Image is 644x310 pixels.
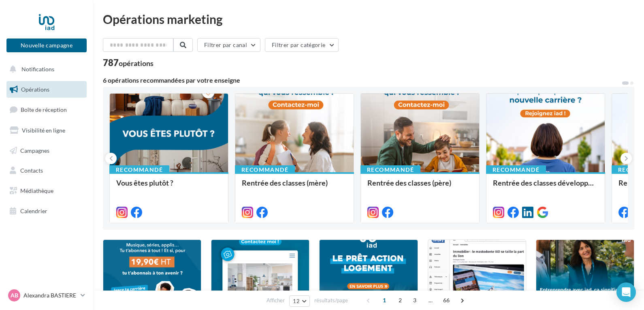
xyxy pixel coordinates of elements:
[267,297,285,304] span: Afficher
[116,179,222,195] div: Vous êtes plutôt ?
[103,77,621,83] div: 6 opérations recommandées par votre enseigne
[265,38,339,52] button: Filtrer par catégorie
[103,58,154,67] div: 787
[616,282,636,302] div: Open Intercom Messenger
[119,60,154,67] div: opérations
[109,165,169,174] div: Recommandé
[20,167,43,174] span: Contacts
[289,295,310,307] button: 12
[22,127,65,134] span: Visibilité en ligne
[378,294,391,307] span: 1
[394,294,407,307] span: 2
[235,165,295,174] div: Recommandé
[103,13,634,25] div: Opérations marketing
[21,66,54,73] span: Notifications
[6,288,87,303] a: AB Alexandra BASTIERE
[5,203,88,220] a: Calendrier
[408,294,421,307] span: 3
[440,294,453,307] span: 66
[360,165,420,174] div: Recommandé
[367,179,473,195] div: Rentrée des classes (père)
[314,297,348,304] span: résultats/page
[6,38,87,52] button: Nouvelle campagne
[424,294,437,307] span: ...
[20,187,53,194] span: Médiathèque
[20,147,49,154] span: Campagnes
[5,101,88,118] a: Boîte de réception
[5,182,88,199] a: Médiathèque
[197,38,260,52] button: Filtrer par canal
[5,81,88,98] a: Opérations
[21,86,49,93] span: Opérations
[23,291,77,299] p: Alexandra BASTIERE
[5,61,85,78] button: Notifications
[242,179,347,195] div: Rentrée des classes (mère)
[493,179,598,195] div: Rentrée des classes développement (conseillère)
[20,207,47,214] span: Calendrier
[21,106,67,113] span: Boîte de réception
[5,162,88,179] a: Contacts
[11,291,18,299] span: AB
[5,142,88,159] a: Campagnes
[5,122,88,139] a: Visibilité en ligne
[293,298,300,304] span: 12
[486,165,546,174] div: Recommandé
